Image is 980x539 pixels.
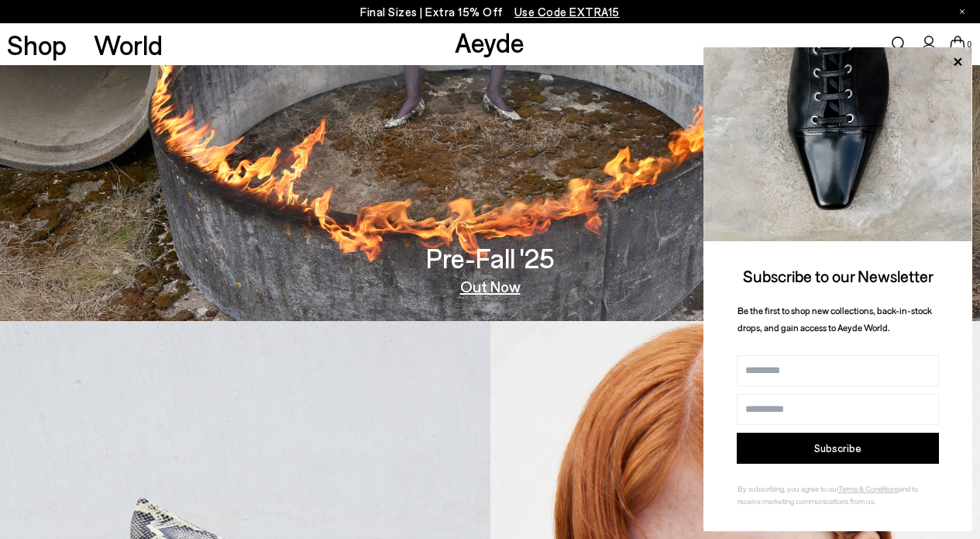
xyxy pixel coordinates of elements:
span: By subscribing, you agree to our [738,484,838,493]
a: Aeyde [455,26,524,58]
img: ca3f721fb6ff708a270709c41d776025.jpg [703,47,972,241]
span: Be the first to shop new collections, back-in-stock drops, and gain access to Aeyde World. [738,305,932,333]
h3: Pre-Fall '25 [426,244,555,271]
button: Subscribe [737,433,939,464]
span: Subscribe to our Newsletter [743,266,934,285]
a: Shop [7,31,67,58]
a: 0 [950,36,965,53]
span: 0 [965,40,973,49]
a: Terms & Conditions [838,484,899,493]
p: Final Sizes | Extra 15% Off [360,2,620,22]
a: Out Now [460,278,521,294]
a: World [94,31,163,58]
span: Navigate to /collections/ss25-final-sizes [514,5,620,19]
